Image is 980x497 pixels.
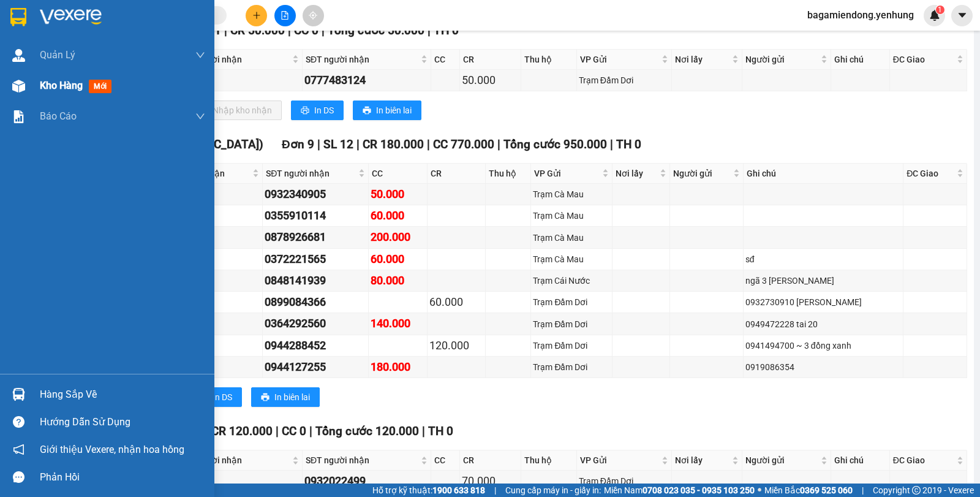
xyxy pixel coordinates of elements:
span: printer [261,393,269,403]
th: Thu hộ [521,450,577,471]
th: Ghi chú [831,450,889,471]
span: ĐC Giao [893,53,954,66]
span: Miền Nam [604,484,755,497]
div: sđ [745,252,901,266]
div: 0848141939 [265,272,366,289]
button: file-add [274,5,296,26]
img: icon-new-feature [929,10,940,21]
td: 0944127255 [263,357,369,378]
div: 0878926681 [265,229,366,246]
td: Trạm Cà Mau [531,184,612,205]
span: Tổng cước 950.000 [503,137,607,151]
span: SĐT người nhận [306,453,418,467]
span: 1 [938,6,942,14]
span: | [497,137,500,151]
th: CC [431,450,460,471]
div: 0932340905 [265,186,366,203]
img: warehouse-icon [12,49,25,62]
span: CR 120.000 [211,424,273,438]
span: | [427,137,430,151]
span: | [224,23,227,37]
button: downloadNhập kho nhận [189,101,282,120]
div: Hướng dẫn sử dụng [40,413,205,431]
td: phuc [177,70,303,91]
td: 0899084366 [263,292,369,313]
div: Trạm Đầm Dơi [533,360,610,374]
div: Trạm Cái Nước [533,274,610,287]
span: | [322,23,325,37]
span: TH 0 [428,424,453,438]
span: Tên người nhận [180,453,290,467]
span: VP Gửi [580,453,659,467]
button: printerIn biên lai [353,101,421,120]
span: Quản Lý [40,47,75,63]
span: | [317,137,320,151]
th: CR [428,164,486,184]
div: 0932022499 [304,472,429,490]
span: SĐT người nhận [306,53,418,66]
span: | [428,23,431,37]
span: Người gửi [745,53,818,66]
div: 0949472228 tai 20 [745,317,901,331]
th: Ghi chú [744,164,903,184]
strong: 0369 525 060 [800,485,853,495]
td: Trạm Đầm Dơi [531,313,612,335]
span: down [195,112,205,121]
span: In biên lai [274,390,310,404]
span: In biên lai [376,104,412,117]
div: Trạm Đầm Dơi [533,295,610,309]
span: In DS [213,390,232,404]
span: file-add [281,11,289,20]
div: Phản hồi [40,468,205,487]
strong: 0708 023 035 - 0935 103 250 [643,485,755,495]
span: Nơi lấy [616,167,657,180]
td: Trạm Cà Mau [531,205,612,227]
th: Thu hộ [486,164,531,184]
div: Trạm Cà Mau [533,188,610,201]
span: In DS [314,104,334,117]
td: 0932340905 [263,184,369,205]
span: Cung cấp máy in - giấy in: [505,484,601,497]
span: | [494,484,496,497]
th: Thu hộ [521,50,577,70]
div: 50.000 [462,72,519,89]
div: SINH [88,40,173,55]
div: 0941494700 ~ 3 đồng xanh [745,339,901,352]
div: ngã 3 [PERSON_NAME] [745,274,901,287]
th: CR [460,50,521,70]
span: CC 0 [294,23,318,37]
td: nghiệp [177,471,303,492]
span: Giới thiệu Vexere, nhận hoa hồng [40,442,184,457]
div: Trạm Cà Mau [533,209,610,222]
td: 0878926681 [263,227,369,248]
div: 0944127255 [265,359,366,376]
div: 120.000 [429,337,484,354]
span: copyright [912,486,921,495]
span: ĐC Giao [893,453,954,467]
img: solution-icon [12,110,25,123]
div: Trạm Đầm Dơi [88,10,173,40]
div: 0932730910 [PERSON_NAME] [745,295,901,309]
td: Trạm Đầm Dơi [577,70,672,91]
div: 140.000 [371,315,425,332]
div: Trạm Miền Đông [10,10,79,40]
span: TH 0 [616,137,641,151]
button: plus [246,5,267,26]
span: question-circle [13,416,24,428]
div: 70.000 [462,472,519,490]
span: CR 180.000 [363,137,424,151]
th: CC [369,164,428,184]
button: aim [303,5,324,26]
button: caret-down [951,5,973,26]
sup: 1 [936,6,944,14]
span: down [195,50,205,60]
span: | [309,424,312,438]
span: mới [89,80,111,93]
div: 60.000 [371,251,425,268]
div: 50.000 [9,79,81,94]
td: Trạm Cà Mau [531,249,612,270]
span: notification [13,444,24,455]
span: | [610,137,613,151]
div: Trạm Đầm Dơi [533,317,610,331]
div: 60.000 [371,207,425,224]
